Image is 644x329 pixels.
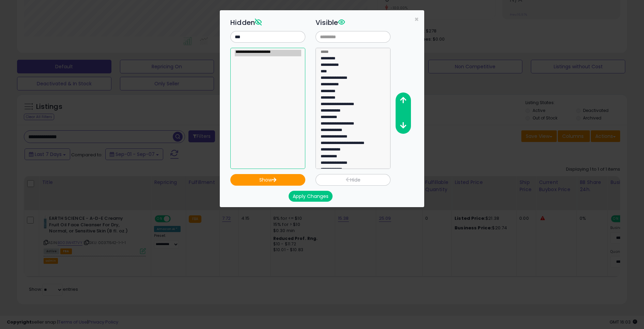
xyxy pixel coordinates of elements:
span: × [414,14,419,24]
h3: Visible [316,17,390,28]
button: Hide [316,174,390,186]
button: Show [230,174,305,186]
h3: Hidden [230,17,305,28]
button: Apply Changes [289,191,333,202]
